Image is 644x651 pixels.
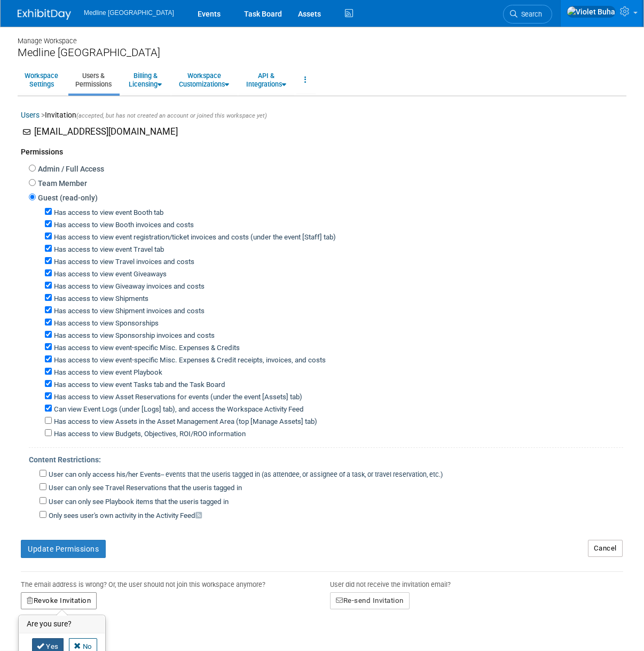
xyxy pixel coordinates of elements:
label: Has access to view Shipment invoices and costs [52,306,205,316]
div: Medline [GEOGRAPHIC_DATA] [18,46,626,59]
div: User did not receive the invitation email? [330,572,623,592]
a: Search [503,5,552,24]
a: WorkspaceSettings [18,67,65,93]
label: Has access to view event-specific Misc. Expenses & Credit receipts, invoices, and costs [52,355,326,366]
span: > [41,111,45,119]
label: Has access to view Budgets, Objectives, ROI/ROO information [52,429,246,439]
label: Has access to view event Booth tab [52,208,163,218]
a: Billing &Licensing [122,67,169,93]
label: Has access to view Sponsorship invoices and costs [52,331,215,341]
label: Admin / Full Access [36,164,104,174]
div: Permissions [21,138,623,162]
div: Manage Workspace [18,27,626,46]
span: [EMAIL_ADDRESS][DOMAIN_NAME] [34,126,178,137]
label: User can only see Playbook items that the user is tagged in [46,497,229,507]
label: User can only see Travel Reservations that the user is tagged in [46,483,242,493]
label: Has access to view event Giveaways [52,269,167,280]
a: WorkspaceCustomizations [172,67,236,93]
label: Has access to view Shipments [52,294,148,304]
img: ExhibitDay [18,9,71,20]
a: Users &Permissions [68,67,119,93]
div: Content Restrictions: [29,448,623,468]
img: Violet Buha [567,6,616,18]
label: Has access to view Assets in the Asset Management Area (top [Manage Assets] tab) [52,417,317,427]
label: User can only access his/her Events [46,470,443,480]
button: Update Permissions [21,540,106,558]
label: Has access to view event registration/ticket invoices and costs (under the event [Staff] tab) [52,232,336,243]
span: (accepted, but has not created an account or joined this workspace yet) [76,112,267,119]
button: Revoke Invitation [21,592,97,609]
label: Has access to view event-specific Misc. Expenses & Credits [52,343,240,353]
a: Cancel [588,540,623,557]
label: Has access to view Sponsorships [52,319,159,329]
label: Guest (read-only) [36,192,98,203]
span: -- events that the user is tagged in (as attendee, or assignee of a task, or travel reservation, ... [161,470,443,478]
label: Has access to view event Playbook [52,368,162,378]
label: Has access to view event Travel tab [52,245,164,255]
span: Medline [GEOGRAPHIC_DATA] [84,9,174,17]
label: Has access to view Asset Reservations for events (under the event [Assets] tab) [52,392,302,402]
label: Has access to view Booth invoices and costs [52,220,194,230]
label: Has access to view Giveaway invoices and costs [52,282,205,292]
a: Users [21,111,40,119]
div: The email address is wrong? Or, the user should not join this workspace anymore? [21,572,314,592]
a: API &Integrations [239,67,293,93]
label: Has access to view event Tasks tab and the Task Board [52,380,225,390]
span: Search [517,10,542,18]
label: Can view Event Logs (under [Logs] tab), and access the Workspace Activity Feed [52,405,304,415]
div: Invitation [21,110,623,126]
button: Re-send Invitation [330,592,410,609]
label: Has access to view Travel invoices and costs [52,257,194,267]
label: Team Member [36,178,87,189]
h3: Are you sure? [19,616,105,633]
label: Only sees user's own activity in the Activity Feed [46,511,202,521]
